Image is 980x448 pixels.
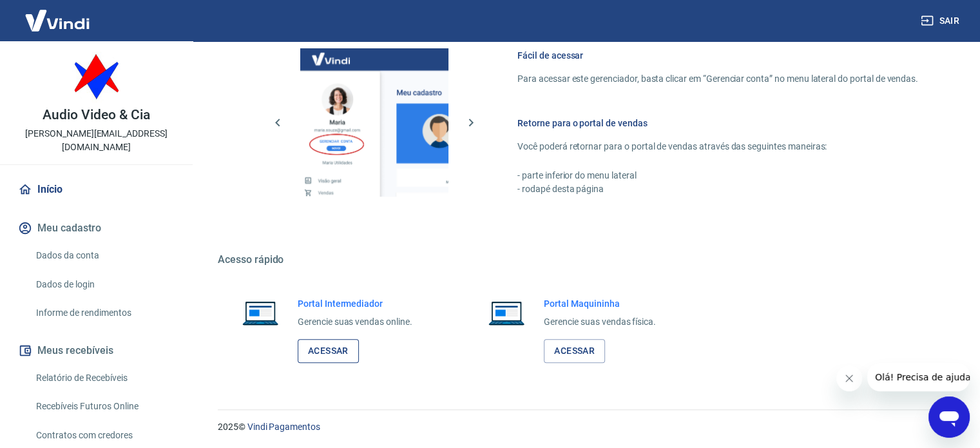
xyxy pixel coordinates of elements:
iframe: Fechar mensagem [836,365,862,391]
a: Dados de login [31,271,177,298]
a: Recebíveis Futuros Online [31,393,177,420]
a: Início [15,175,177,204]
h6: Retorne para o portal de vendas [517,117,918,130]
h5: Acesso rápido [218,253,949,266]
button: Meu cadastro [15,214,177,242]
span: Olá! Precisa de ajuda? [8,9,108,19]
img: 781f5b06-a316-4b54-ab84-1b3890fb34ae.jpeg [71,52,122,103]
h6: Portal Maquininha [544,297,656,310]
a: Acessar [298,339,359,363]
p: Gerencie suas vendas física. [544,315,656,329]
iframe: Mensagem da empresa [867,363,970,391]
img: Imagem de um notebook aberto [233,297,287,328]
a: Vindi Pagamentos [247,422,320,432]
a: Informe de rendimentos [31,300,177,326]
p: 2025 © [218,420,949,434]
p: Você poderá retornar para o portal de vendas através das seguintes maneiras: [517,140,918,153]
p: - parte inferior do menu lateral [517,169,918,182]
img: Imagem de um notebook aberto [479,297,533,328]
a: Dados da conta [31,242,177,269]
p: [PERSON_NAME][EMAIL_ADDRESS][DOMAIN_NAME] [10,127,182,154]
img: Vindi [15,1,99,40]
p: - rodapé desta página [517,182,918,196]
button: Sair [918,9,965,33]
p: Gerencie suas vendas online. [298,315,412,329]
p: Audio Video & Cia [43,108,149,122]
a: Relatório de Recebíveis [31,365,177,391]
img: Imagem da dashboard mostrando o botão de gerenciar conta na sidebar no lado esquerdo [300,48,448,197]
h6: Fácil de acessar [517,49,918,62]
p: Para acessar este gerenciador, basta clicar em “Gerenciar conta” no menu lateral do portal de ven... [517,72,918,86]
button: Meus recebíveis [15,336,177,365]
a: Acessar [544,339,605,363]
h6: Portal Intermediador [298,297,412,310]
iframe: Botão para abrir a janela de mensagens [928,396,970,438]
